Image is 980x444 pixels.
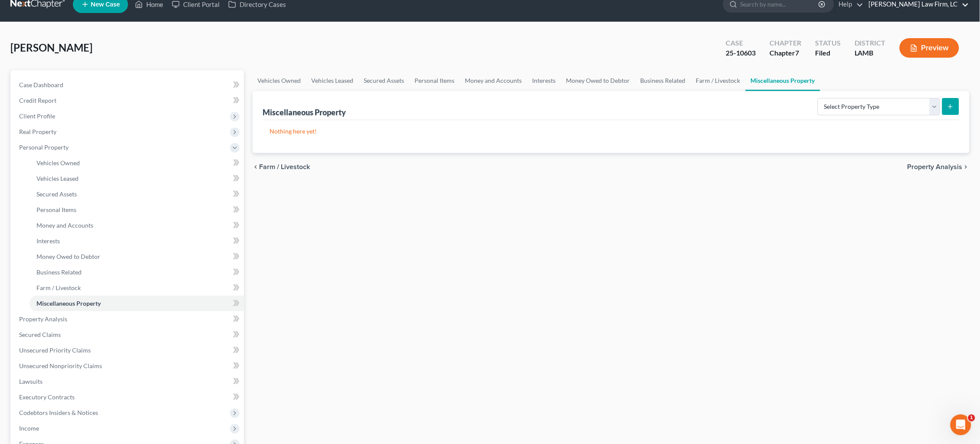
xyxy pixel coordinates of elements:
span: Money and Accounts [36,222,93,229]
span: Real Property [19,128,56,135]
a: Interests [527,70,561,91]
div: Miscellaneous Property [263,107,346,118]
div: Chapter [770,48,801,58]
span: Farm / Livestock [260,163,310,170]
a: Property Analysis [12,311,244,327]
a: Unsecured Priority Claims [12,343,244,358]
a: Personal Items [410,70,460,91]
a: Secured Claims [12,327,244,343]
a: Money and Accounts [30,218,244,233]
div: LAMB [855,48,886,58]
a: Interests [30,233,244,249]
a: Vehicles Leased [30,171,244,186]
i: chevron_left [253,163,260,170]
span: Personal Property [19,144,69,151]
span: Vehicles Leased [36,175,79,182]
a: Case Dashboard [12,77,244,93]
a: Money and Accounts [460,70,527,91]
a: Farm / Livestock [691,70,746,91]
i: chevron_right [963,163,970,170]
span: Income [19,424,39,432]
a: Unsecured Nonpriority Claims [12,358,244,374]
a: Business Related [30,264,244,280]
a: Secured Assets [30,186,244,202]
a: Miscellaneous Property [30,296,244,311]
span: Money Owed to Debtor [36,253,100,260]
span: Interests [36,237,60,245]
span: Personal Items [36,206,76,213]
p: Nothing here yet! [270,127,953,136]
span: 1 [968,415,975,421]
span: Executory Contracts [19,393,75,401]
div: District [855,38,886,48]
span: Credit Report [19,97,56,104]
iframe: Intercom live chat [950,415,971,435]
span: Secured Assets [36,190,77,198]
a: Lawsuits [12,374,244,389]
button: Property Analysis chevron_right [908,163,970,170]
span: Vehicles Owned [36,159,80,166]
span: Secured Claims [19,331,61,338]
span: Property Analysis [908,163,963,170]
a: Executory Contracts [12,389,244,405]
button: chevron_left Farm / Livestock [253,163,310,170]
a: Money Owed to Debtor [30,249,244,264]
div: Filed [815,48,841,58]
a: Business Related [635,70,691,91]
a: Money Owed to Debtor [561,70,635,91]
a: Vehicles Owned [253,70,306,91]
span: Unsecured Nonpriority Claims [19,362,102,369]
a: Vehicles Leased [306,70,359,91]
span: Client Profile [19,112,55,120]
a: Vehicles Owned [30,155,244,171]
span: Lawsuits [19,378,43,385]
span: [PERSON_NAME] [10,41,92,54]
div: 25-10603 [726,48,756,58]
div: Status [815,38,841,48]
span: New Case [91,1,120,8]
a: Secured Assets [359,70,410,91]
span: Property Analysis [19,315,67,323]
div: Case [726,38,756,48]
span: Farm / Livestock [36,284,81,291]
a: Farm / Livestock [30,280,244,296]
button: Preview [900,38,959,58]
span: 7 [795,49,799,57]
a: Credit Report [12,93,244,108]
span: Case Dashboard [19,81,63,88]
div: Chapter [770,38,801,48]
span: Codebtors Insiders & Notices [19,409,98,416]
span: Miscellaneous Property [36,300,101,307]
span: Business Related [36,268,82,276]
a: Miscellaneous Property [746,70,820,91]
span: Unsecured Priority Claims [19,346,91,354]
a: Personal Items [30,202,244,218]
